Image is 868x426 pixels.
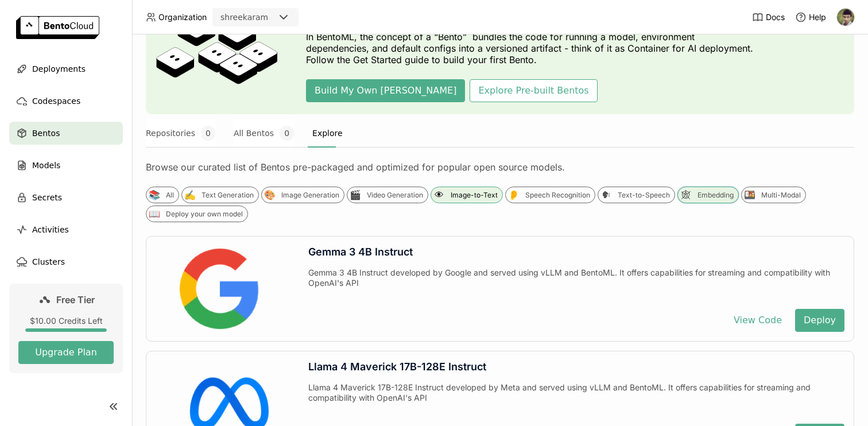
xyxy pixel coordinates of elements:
[166,191,174,200] div: All
[367,191,423,200] div: Video Generation
[347,187,428,203] div: 🎬Video Generation
[837,9,854,26] img: Madhusudhan R
[795,11,826,23] div: Help
[146,206,248,222] div: 📖Deploy your own model
[505,187,595,203] div: 👂Speech Recognition
[56,294,95,305] span: Free Tier
[148,189,160,201] div: 📚
[308,361,844,373] div: Llama 4 Maverick 17B-128E Instruct
[146,161,854,173] div: Browse our curated list of Bentos pre-packaged and optimized for popular open source models.
[32,158,60,172] span: Models
[166,210,243,219] div: Deploy your own model
[184,189,196,201] div: ✍️
[9,186,123,209] a: Secrets
[32,62,86,76] span: Deployments
[598,187,675,203] div: 🗣Text-to-Speech
[181,187,259,203] div: ✍️Text Generation
[9,90,123,113] a: Codespaces
[32,94,80,108] span: Codespaces
[725,309,790,332] button: View Code
[349,189,361,201] div: 🎬
[280,126,294,141] span: 0
[470,79,597,102] button: Explore Pre-built Bentos
[146,187,179,203] div: 📚All
[600,189,612,201] div: 🗣
[263,189,276,201] div: 🎨
[158,12,207,22] span: Organization
[9,122,123,145] a: Bentos
[312,119,343,148] button: Explore
[32,126,60,140] span: Bentos
[220,11,268,23] div: shreekaram
[766,12,785,22] span: Docs
[433,189,445,201] div: 👁
[9,250,123,273] a: Clusters
[32,223,69,237] span: Activities
[261,187,344,203] div: 🎨Image Generation
[9,284,123,373] a: Free Tier$10.00 Credits LeftUpgrade Plan
[761,191,801,200] div: Multi-Modal
[308,382,844,415] div: Llama 4 Maverick 17B-128E Instruct developed by Meta and served using vLLM and BentoML. It offers...
[618,191,670,200] div: Text-to-Speech
[32,191,62,204] span: Secrets
[507,189,520,201] div: 👂
[32,255,65,269] span: Clusters
[741,187,806,203] div: 🍱Multi-Modal
[168,237,272,341] img: Gemma 3 4B Instruct
[201,126,215,141] span: 0
[697,191,734,200] div: Embedding
[146,119,215,148] button: Repositories
[743,189,755,201] div: 🍱
[306,79,465,102] button: Build My Own [PERSON_NAME]
[752,11,785,23] a: Docs
[155,15,278,91] img: cover onboarding
[308,268,844,300] div: Gemma 3 4B Instruct developed by Google and served using vLLM and BentoML. It offers capabilities...
[809,12,826,22] span: Help
[18,316,114,326] div: $10.00 Credits Left
[677,187,739,203] div: 🕸Embedding
[308,246,844,258] div: Gemma 3 4B Instruct
[269,12,270,24] input: Selected shreekaram.
[281,191,339,200] div: Image Generation
[451,191,498,200] div: Image-to-Text
[18,341,114,364] button: Upgrade Plan
[148,208,160,220] div: 📖
[9,218,123,241] a: Activities
[9,57,123,80] a: Deployments
[9,154,123,177] a: Models
[306,31,759,65] p: In BentoML, the concept of a “Bento” bundles the code for running a model, environment dependenci...
[201,191,254,200] div: Text Generation
[16,16,99,39] img: logo
[525,191,590,200] div: Speech Recognition
[795,309,844,332] button: Deploy
[680,189,692,201] div: 🕸
[234,119,294,148] button: All Bentos
[431,187,503,203] div: 👁Image-to-Text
